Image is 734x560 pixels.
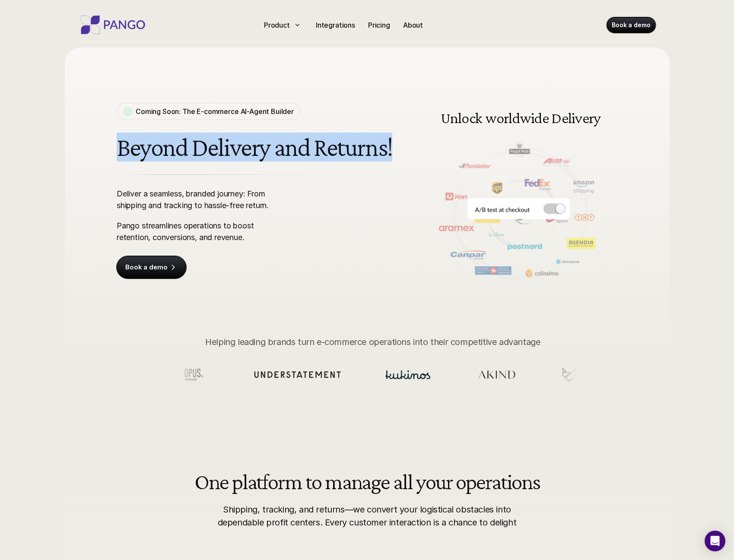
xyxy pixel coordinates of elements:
p: Pricing [368,20,390,30]
img: Back Arrow [429,184,442,197]
p: Book a demo [612,21,650,29]
p: Book a demo [125,263,167,272]
div: Open Intercom Messenger [705,531,725,551]
a: About [400,18,426,32]
p: About [403,20,423,30]
img: Next Arrow [596,184,609,197]
a: Book a demo [117,256,186,278]
a: Book a demo [607,17,655,33]
img: Delivery and shipping management software doing A/B testing at the checkout for different carrier... [420,91,618,291]
h3: Unlock worldwide Delivery [438,110,603,126]
h1: Beyond Delivery and Returns! [117,133,396,161]
p: Coming Soon: The E-commerce AI-Agent Builder [136,106,294,117]
button: Next [596,184,609,197]
a: Integrations [312,18,359,32]
p: Deliver a seamless, branded journey: From shipping and tracking to hassle-free return. [117,188,284,211]
p: Product [264,20,290,30]
a: Pricing [365,18,394,32]
p: Integrations [316,20,355,30]
h2: One platform to manage all your operations [194,470,540,493]
p: Shipping, tracking, and returns—we convert your logistical obstacles into dependable profit cente... [214,503,520,529]
p: Pango streamlines operations to boost retention, conversions, and revenue. [117,220,284,243]
button: Previous [429,184,442,197]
